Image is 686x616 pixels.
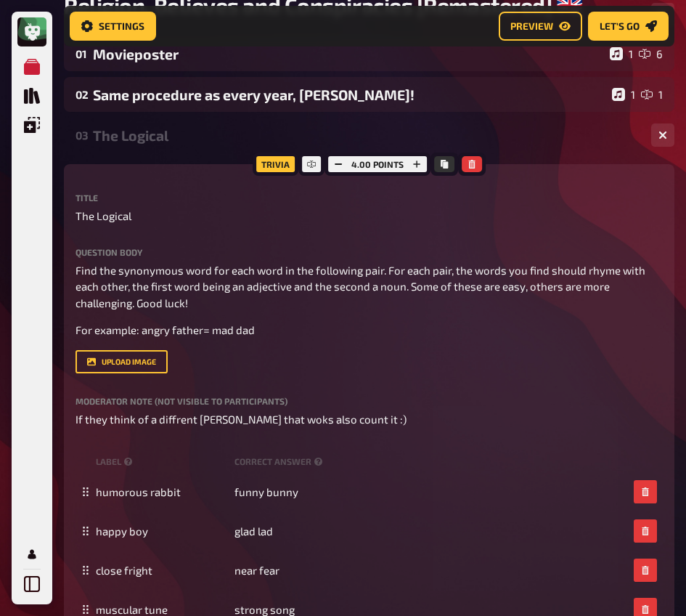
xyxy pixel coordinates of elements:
a: Overlays [17,110,46,139]
small: correct answer [234,455,325,468]
span: Find the synonymous word for each word in the following pair. For each pair, the words you find s... [75,264,648,309]
label: Moderator Note (not visible to participants) [75,397,663,405]
div: 4.00 points [324,153,430,176]
span: strong song [234,603,295,616]
span: glad lad [234,524,273,538]
div: 01 [75,47,87,60]
div: The Logical [93,127,640,144]
div: 03 [75,129,87,142]
span: If they think of a diffrent [PERSON_NAME] that woks also count it :) [75,413,407,426]
a: My Quizzes [17,52,46,81]
a: Settings [70,12,156,41]
div: 6 [639,47,663,60]
span: funny bunny [234,485,298,498]
button: upload image [75,350,168,373]
div: Trivia [253,153,298,176]
span: Settings [99,21,144,31]
a: My Account [17,540,46,569]
div: Same procedure as every year, [PERSON_NAME]! [93,86,606,103]
div: 02 [75,88,87,101]
a: Let's go [588,12,669,41]
span: muscular tune [96,603,168,616]
a: Quiz Library [17,81,46,110]
small: label [96,455,229,468]
span: For example: angry father= mad dad [75,323,255,336]
div: Movieposter [93,46,604,62]
span: Let's go [600,21,640,31]
div: 1 [641,88,663,101]
div: 1 [610,47,633,60]
label: Question body [75,248,663,256]
span: humorous rabbit [96,485,181,498]
label: Title [75,193,663,202]
button: Change Order [651,3,674,26]
span: Preview [510,21,553,31]
button: Copy [434,156,454,172]
span: near fear [234,564,279,577]
div: 1 [612,88,635,101]
span: happy boy [96,524,148,538]
span: close fright [96,564,152,577]
span: The Logical [75,208,131,224]
a: Preview [499,12,582,41]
